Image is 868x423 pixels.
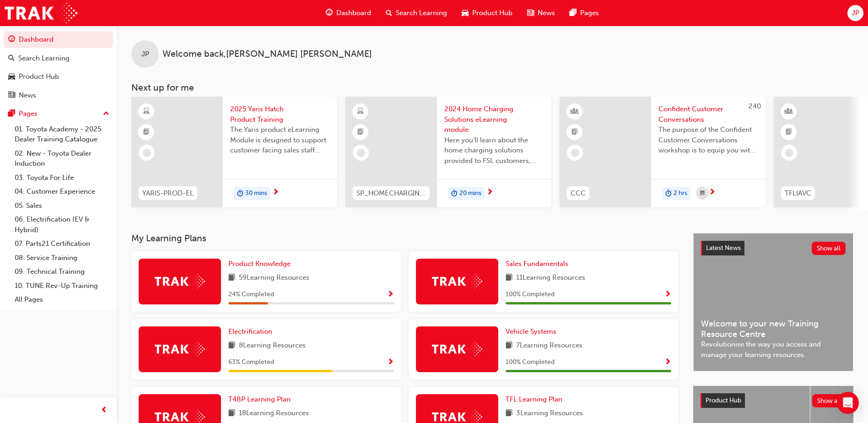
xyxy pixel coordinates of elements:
a: News [4,87,113,104]
button: DashboardSearch LearningProduct HubNews [4,29,113,105]
a: guage-iconDashboard [318,4,378,22]
span: Show Progress [387,358,394,367]
a: 03. Toyota For Life [11,171,113,185]
span: search-icon [8,54,15,63]
a: TFL Learning Plan [506,394,566,405]
button: Show Progress [387,289,394,300]
button: Pages [4,105,113,122]
span: duration-icon [451,188,458,200]
button: Show all [812,242,846,255]
span: YARIS-PROD-EL [142,188,194,199]
span: SP_HOMECHARGING_0224_EL01 [356,188,426,199]
img: Trak [155,274,205,288]
a: Latest NewsShow all [701,241,846,255]
span: up-icon [103,108,109,120]
a: Sales Fundamentals [506,259,572,269]
span: book-icon [506,272,512,284]
a: YARIS-PROD-EL2025 Yaris Hatch Product TrainingThe Yaris product eLearning Module is designed to s... [131,97,337,207]
span: 3 Learning Resources [516,408,583,419]
span: guage-icon [326,7,333,19]
span: 20 mins [459,188,481,199]
a: 10. TUNE Rev-Up Training [11,279,113,293]
span: TFLIAVC [785,188,811,199]
span: prev-icon [101,405,108,416]
span: 11 Learning Resources [516,272,585,284]
div: Pages [19,108,38,119]
span: duration-icon [237,188,243,200]
span: Confident Customer Conversations [658,104,758,125]
a: pages-iconPages [562,4,606,22]
a: 01. Toyota Academy - 2025 Dealer Training Catalogue [11,122,113,146]
span: 2024 Home Charging Solutions eLearning module [444,104,544,135]
img: Trak [432,342,482,356]
button: JP [847,5,863,21]
button: Show all [812,394,846,407]
a: news-iconNews [520,4,562,22]
span: T4BP Learning Plan [228,395,291,403]
span: Welcome to your new Training Resource Centre [701,319,846,339]
div: Product Hub [19,71,59,82]
span: Pages [580,8,599,18]
span: 24 % Completed [228,289,274,300]
a: All Pages [11,293,113,307]
a: 05. Sales [11,199,113,213]
a: Search Learning [4,50,113,67]
a: SP_HOMECHARGING_0224_EL012024 Home Charging Solutions eLearning moduleHere you'll learn about the... [345,97,551,207]
span: book-icon [228,408,235,419]
span: 18 Learning Resources [239,408,309,419]
span: Product Hub [472,8,512,18]
a: Trak [5,3,77,23]
span: 63 % Completed [228,357,274,368]
button: Show Progress [387,357,394,368]
span: book-icon [228,340,235,352]
a: 04. Customer Experience [11,184,113,199]
span: 59 Learning Resources [239,272,309,284]
span: Product Hub [706,396,741,404]
span: Welcome back , [PERSON_NAME] [PERSON_NAME] [162,49,372,60]
span: pages-icon [8,110,15,118]
span: car-icon [462,7,469,19]
span: The purpose of the Confident Customer Conversations workshop is to equip you with tools to commun... [658,125,758,156]
span: search-icon [386,7,392,19]
span: news-icon [8,92,15,100]
span: Search Learning [396,8,447,18]
a: 06. Electrification (EV & Hybrid) [11,212,113,237]
span: next-icon [709,189,716,197]
span: learningResourceType_INSTRUCTOR_LED-icon [786,106,792,118]
span: 100 % Completed [506,289,555,300]
h3: My Learning Plans [131,233,679,244]
span: 2025 Yaris Hatch Product Training [230,104,330,125]
h3: Next up for me [117,82,868,93]
a: Dashboard [4,31,113,48]
a: Electrification [228,326,276,337]
a: 07. Parts21 Certification [11,237,113,251]
span: next-icon [272,189,279,197]
span: TFL Learning Plan [506,395,562,403]
a: Product Knowledge [228,259,294,269]
a: car-iconProduct Hub [454,4,520,22]
span: pages-icon [570,7,577,19]
button: Show Progress [664,289,671,300]
span: learningRecordVerb_NONE-icon [143,149,151,157]
span: Dashboard [336,8,371,18]
span: 2 hrs [674,188,687,199]
a: 02. New - Toyota Dealer Induction [11,146,113,171]
a: search-iconSearch Learning [378,4,454,22]
div: Open Intercom Messenger [837,392,859,414]
span: Sales Fundamentals [506,260,568,268]
span: learningRecordVerb_NONE-icon [785,149,793,157]
a: Vehicle Systems [506,326,560,337]
span: learningResourceType_INSTRUCTOR_LED-icon [571,106,578,118]
span: news-icon [527,7,534,19]
span: Vehicle Systems [506,327,556,336]
span: 100 % Completed [506,357,555,368]
img: Trak [155,342,205,356]
span: book-icon [506,340,512,352]
span: guage-icon [8,36,15,44]
span: Show Progress [664,358,671,367]
a: Product HubShow all [701,393,846,408]
span: The Yaris product eLearning Module is designed to support customer facing sales staff with introd... [230,125,330,156]
span: booktick-icon [143,126,150,138]
a: Product Hub [4,68,113,85]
